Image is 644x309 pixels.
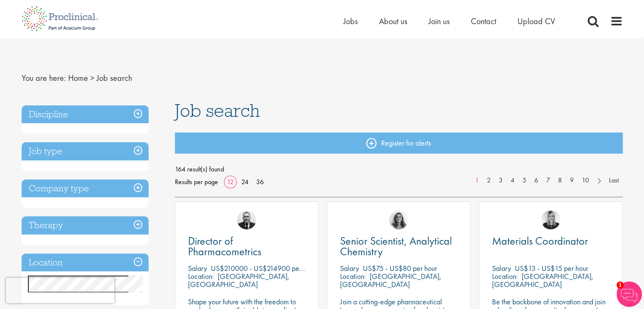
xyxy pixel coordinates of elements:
span: You are here: [22,72,66,83]
a: 24 [238,177,252,186]
a: Materials Coordinator [492,236,609,246]
h3: Therapy [22,216,149,235]
img: Janelle Jones [541,210,560,229]
p: US$75 - US$80 per hour [363,263,437,273]
a: 9 [566,176,578,185]
a: 3 [495,176,507,185]
a: Register for alerts [175,132,623,154]
a: Jobs [343,16,358,27]
a: 12 [224,177,237,186]
span: Results per page [175,176,218,188]
img: Jackie Cerchio [389,210,408,229]
h3: Company type [22,179,149,198]
span: Director of Pharmacometrics [188,234,261,259]
a: Contact [471,16,496,27]
a: 1 [471,176,483,185]
span: > [90,72,94,83]
span: Location: [188,271,214,281]
img: Jakub Hanas [237,210,256,229]
p: US$210000 - US$214900 per annum [211,263,322,273]
a: Senior Scientist, Analytical Chemistry [340,236,457,257]
span: 1 [616,281,624,289]
span: Senior Scientist, Analytical Chemistry [340,234,452,259]
a: 7 [542,176,554,185]
h3: Discipline [22,105,149,124]
a: breadcrumb link [68,72,88,83]
a: 10 [578,176,593,185]
iframe: reCAPTCHA [6,278,114,303]
span: 164 result(s) found [175,163,623,176]
p: US$13 - US$15 per hour [515,263,588,273]
h3: Location [22,254,149,272]
span: Salary [340,263,359,273]
p: [GEOGRAPHIC_DATA], [GEOGRAPHIC_DATA] [492,271,594,289]
a: 5 [518,176,531,185]
p: [GEOGRAPHIC_DATA], [GEOGRAPHIC_DATA] [340,271,442,289]
a: Last [605,176,623,185]
span: Job search [97,72,132,83]
a: Director of Pharmacometrics [188,236,305,257]
img: Chatbot [616,281,642,307]
span: Location: [340,271,366,281]
a: 4 [506,176,519,185]
a: 8 [554,176,566,185]
a: 2 [483,176,495,185]
span: Job search [175,99,260,122]
span: Location: [492,271,518,281]
a: 36 [253,177,267,186]
p: [GEOGRAPHIC_DATA], [GEOGRAPHIC_DATA] [188,271,290,289]
span: Salary [188,263,207,273]
a: About us [379,16,407,27]
a: Join us [428,16,450,27]
a: 6 [530,176,542,185]
span: Materials Coordinator [492,234,588,248]
a: Upload CV [517,16,555,27]
h3: Job type [22,142,149,160]
span: Salary [492,263,511,273]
